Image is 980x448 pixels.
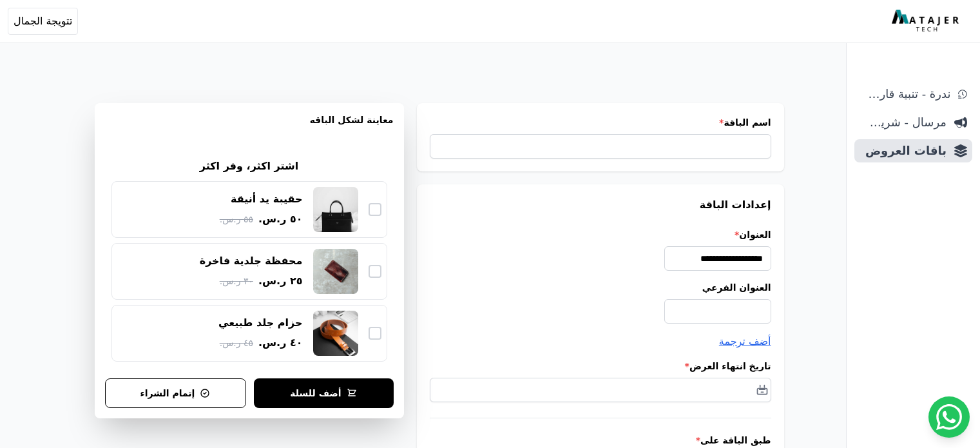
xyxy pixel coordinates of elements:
label: اسم الباقة [430,116,771,129]
span: ٤٠ ر.س. [258,335,303,351]
img: حزام جلد طبيعي [313,311,358,356]
div: حقيبة يد أنيقة [231,192,302,206]
span: ٢٥ ر.س. [258,273,303,289]
img: حقيبة يد أنيقة [313,187,358,232]
label: العنوان [430,228,771,241]
label: تاريخ انتهاء العرض [430,360,771,373]
button: إتمام الشراء [105,378,246,408]
span: مرسال - شريط دعاية [860,113,946,131]
span: ٣٠ ر.س. [220,275,253,288]
h3: معاينة لشكل الباقه [105,113,394,142]
h2: اشتر اكثر، وفر اكثر [200,159,298,174]
h3: إعدادات الباقة [430,197,771,213]
span: ٥٠ ر.س. [258,211,303,227]
span: ندرة - تنبية قارب علي النفاذ [860,85,950,103]
label: العنوان الفرعي [430,281,771,294]
button: أضف للسلة [254,378,394,408]
img: MatajerTech Logo [892,10,962,33]
span: ٤٥ ر.س. [220,336,253,350]
img: محفظة جلدية فاخرة [313,249,358,294]
span: باقات العروض [860,142,946,160]
div: حزام جلد طبيعي [218,316,303,330]
span: أضف ترجمة [719,335,771,347]
button: تتويجة الجمال [8,8,78,35]
label: طبق الباقة على [430,434,771,447]
span: ٥٥ ر.س. [220,213,253,226]
span: تتويجة الجمال [14,14,72,29]
button: أضف ترجمة [719,334,771,349]
div: محفظة جلدية فاخرة [200,254,303,268]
